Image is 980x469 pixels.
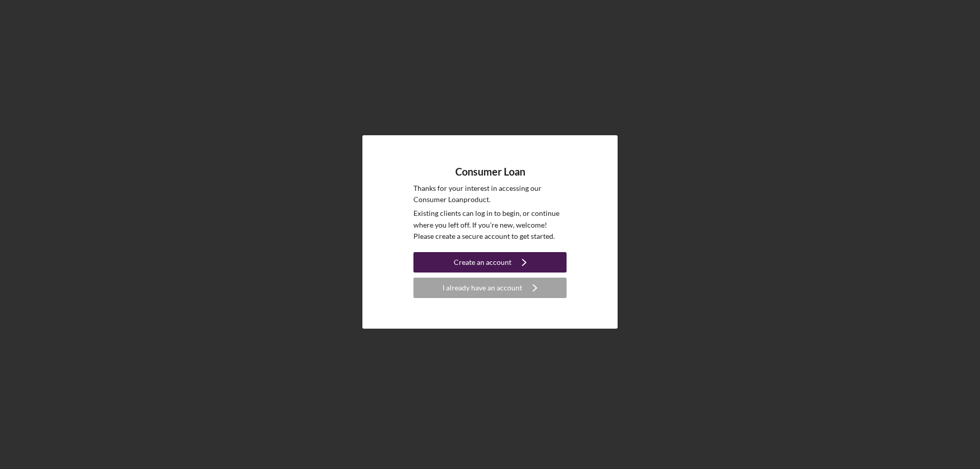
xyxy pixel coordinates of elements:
[413,252,567,273] button: Create an account
[413,278,567,298] button: I already have an account
[455,166,525,178] h4: Consumer Loan
[413,252,567,275] a: Create an account
[413,208,567,242] p: Existing clients can log in to begin, or continue where you left off. If you're new, welcome! Ple...
[454,252,511,273] div: Create an account
[413,183,567,206] p: Thanks for your interest in accessing our Consumer Loan product.
[443,278,522,298] div: I already have an account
